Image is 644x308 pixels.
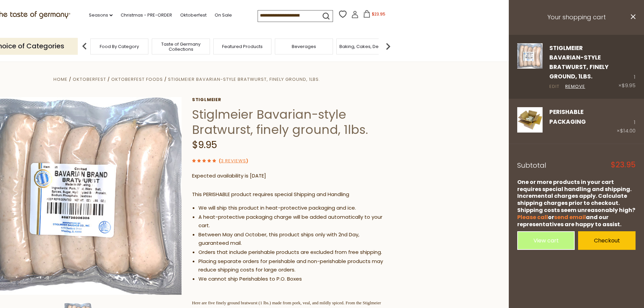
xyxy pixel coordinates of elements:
[168,76,320,82] a: Stiglmeier Bavarian-style Bratwurst, finely ground, 1lbs.
[517,213,548,221] a: Please call
[78,40,91,53] img: previous arrow
[121,11,172,19] a: Christmas - PRE-ORDER
[180,11,207,19] a: Oktoberfest
[198,231,390,247] li: Between May and October, this product ships only with 2nd Day, guaranteed mail.
[192,107,390,137] h1: Stiglmeier Bavarian-style Bratwurst, finely ground, 1lbs.
[292,44,316,49] a: Beverages
[517,231,575,250] a: View cart
[192,97,390,102] a: Stiglmeier
[53,76,68,82] a: Home
[198,275,390,283] li: We cannot ship Perishables to P.O. Boxes
[578,231,636,250] a: Checkout
[549,83,559,90] a: Edit
[517,43,543,90] a: Stiglmeier Bavarian-style Bratwurst, finely ground, 1lbs.
[222,44,263,49] a: Featured Products
[618,43,636,90] div: 1 ×
[517,161,546,170] span: Subtotal
[549,108,586,125] a: PERISHABLE Packaging
[360,10,389,20] button: $23.95
[100,44,139,49] a: Food By Category
[198,204,390,212] li: We will ship this product in heat-protective packaging and ice.
[381,40,395,53] img: next arrow
[339,44,392,49] a: Baking, Cakes, Desserts
[219,158,248,164] span: ( )
[617,107,636,135] div: 1 ×
[517,43,543,69] img: Stiglmeier Bavarian-style Bratwurst, finely ground, 1lbs.
[554,213,586,221] a: send email
[111,76,163,82] a: Oktoberfest Foods
[549,44,609,81] a: Stiglmeier Bavarian-style Bratwurst, finely ground, 1lbs.
[372,11,385,17] span: $23.95
[89,11,113,19] a: Seasons
[517,107,543,135] a: PERISHABLE Packaging
[517,179,636,228] div: One or more products in your cart requires special handling and shipping. Incremental charges app...
[215,11,232,19] a: On Sale
[565,83,585,90] a: Remove
[517,107,543,133] img: PERISHABLE Packaging
[198,213,390,230] li: A heat-protective packaging charge will be added automatically to your cart.
[73,76,106,82] a: Oktoberfest
[221,158,246,165] a: 3 Reviews
[198,248,390,257] li: Orders that include perishable products are excluded from free shipping.
[620,127,636,134] span: $14.00
[192,138,217,151] span: $9.95
[192,172,390,180] p: Expected availability is [DATE]
[622,82,636,89] span: $9.95
[611,161,636,169] span: $23.95
[192,190,390,199] p: This PERISHABLE product requires special Shipping and Handling
[198,257,390,274] li: Placing separate orders for perishable and non-perishable products may reduce shipping costs for ...
[154,42,208,52] a: Taste of Germany Collections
